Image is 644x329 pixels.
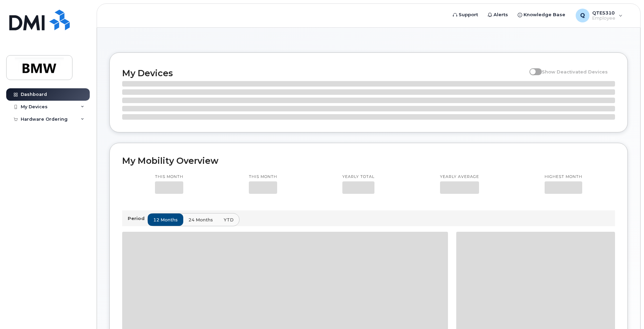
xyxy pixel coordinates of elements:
[249,174,277,180] p: This month
[224,217,234,223] span: YTD
[542,69,608,74] span: Show Deactivated Devices
[529,65,535,71] input: Show Deactivated Devices
[440,174,479,180] p: Yearly average
[128,215,147,222] p: Period
[122,156,615,166] h2: My Mobility Overview
[342,174,374,180] p: Yearly total
[545,174,582,180] p: Highest month
[122,68,526,78] h2: My Devices
[188,217,213,223] span: 24 months
[155,174,183,180] p: This month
